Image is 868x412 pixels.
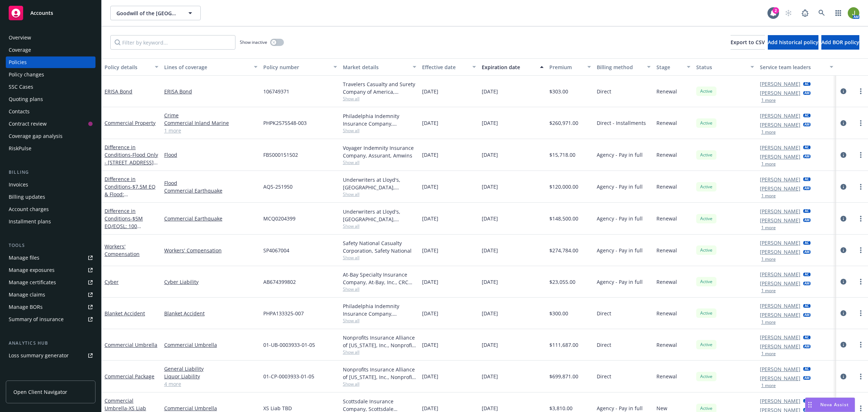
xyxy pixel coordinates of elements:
button: Status [693,58,757,76]
span: Show all [343,318,417,324]
button: Add historical policy [768,35,818,50]
a: [PERSON_NAME] [760,153,800,160]
span: Direct [597,88,611,95]
button: 1 more [761,289,776,293]
a: Commercial Umbrella [164,341,258,349]
div: Service team leaders [760,63,826,71]
div: Underwriters at Lloyd's, [GEOGRAPHIC_DATA], [PERSON_NAME] of [GEOGRAPHIC_DATA], [GEOGRAPHIC_DATA] [343,208,417,223]
span: [DATE] [482,404,498,412]
span: [DATE] [422,88,438,95]
a: more [856,340,865,349]
a: SSC Cases [6,81,95,93]
span: FBS000151502 [263,151,298,159]
a: more [856,87,865,96]
a: [PERSON_NAME] [760,248,800,256]
input: Filter by keyword... [110,35,235,50]
button: 1 more [761,320,776,324]
span: [DATE] [422,310,438,317]
div: Installment plans [9,216,51,227]
span: $699,871.00 [549,373,578,380]
span: AQS-251950 [263,183,293,190]
div: Billing [6,169,95,176]
span: Show all [343,191,417,197]
button: 1 more [761,383,776,388]
a: Blanket Accident [164,310,258,317]
a: circleInformation [839,214,848,223]
a: [PERSON_NAME] [760,207,800,215]
span: Show all [343,255,417,261]
a: Blanket Accident [105,310,145,317]
button: Nova Assist [805,398,855,412]
span: $111,687.00 [549,341,578,349]
a: Manage claims [6,289,95,300]
span: Show all [343,127,417,134]
a: more [856,214,865,223]
span: [DATE] [482,310,498,317]
a: more [856,182,865,191]
a: Coverage [6,44,95,56]
span: Active [699,88,714,94]
span: Active [699,405,714,412]
button: Effective date [419,58,479,76]
button: Export to CSV [731,35,765,50]
button: Premium [546,58,594,76]
span: Renewal [656,247,677,254]
div: At-Bay Specialty Insurance Company, At-Bay, Inc., CRC Group [343,271,417,286]
span: Open Client Navigator [13,388,67,396]
a: [PERSON_NAME] [760,302,800,310]
span: [DATE] [422,341,438,349]
span: XS Liab TBD [263,404,292,412]
a: [PERSON_NAME] [760,239,800,247]
div: Philadelphia Indemnity Insurance Company, [GEOGRAPHIC_DATA] Insurance Companies [343,302,417,318]
button: Billing method [594,58,654,76]
img: photo [848,7,859,19]
a: Billing updates [6,191,95,203]
span: Active [699,247,714,253]
a: Switch app [831,6,846,20]
span: $300.00 [549,310,568,317]
div: Account charges [9,203,49,215]
span: $120,000.00 [549,183,578,190]
a: Workers' Compensation [105,243,140,257]
span: [DATE] [482,119,498,127]
span: [DATE] [422,215,438,222]
a: Difference in Conditions [105,176,156,213]
a: [PERSON_NAME] [760,397,800,405]
span: Add BOR policy [821,39,859,46]
div: Safety National Casualty Corporation, Safety National [343,239,417,255]
a: ERISA Bond [105,88,132,95]
button: Lines of coverage [161,58,260,76]
div: Voyager Indemnity Insurance Company, Assurant, Amwins [343,144,417,159]
a: [PERSON_NAME] [760,89,800,97]
span: PHPA133325-007 [263,310,304,317]
div: Policy changes [9,69,44,80]
a: Quoting plans [6,93,95,105]
span: Agency - Pay in full [597,278,643,286]
div: Travelers Casualty and Surety Company of America, Travelers Insurance [343,80,417,96]
div: Lines of coverage [164,63,250,71]
div: Nonprofits Insurance Alliance of [US_STATE], Inc., Nonprofits Insurance Alliance of [US_STATE], I... [343,334,417,349]
button: 1 more [761,130,776,134]
span: PHPK2575548-003 [263,119,307,127]
div: Loss summary generator [9,350,69,361]
a: [PERSON_NAME] [760,270,800,278]
div: Analytics hub [6,340,95,347]
a: Commercial Property [105,119,156,126]
span: Direct [597,310,611,317]
a: General Liability [164,365,258,373]
div: Policy details [105,63,150,71]
a: Policy changes [6,69,95,80]
a: circleInformation [839,119,848,127]
a: circleInformation [839,309,848,318]
span: Renewal [656,183,677,190]
a: [PERSON_NAME] [760,279,800,287]
div: Manage BORs [9,301,43,313]
div: Overview [9,32,31,43]
button: Expiration date [479,58,546,76]
span: [DATE] [482,278,498,286]
a: RiskPulse [6,143,95,154]
span: Renewal [656,373,677,380]
div: Policies [9,56,27,68]
div: SSC Cases [9,81,33,93]
a: [PERSON_NAME] [760,333,800,341]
